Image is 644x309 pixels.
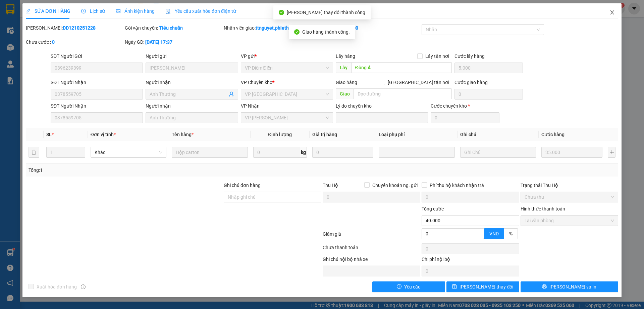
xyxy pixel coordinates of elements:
[95,147,162,157] span: Khác
[172,147,248,158] input: VD: Bàn, Ghế
[549,283,596,291] span: [PERSON_NAME] và In
[287,10,365,15] span: [PERSON_NAME] thay đổi thành công
[422,206,444,211] span: Tổng cước
[351,62,452,73] input: Dọc đường
[81,284,86,289] span: info-circle
[521,206,565,211] label: Hình thức thanh toán
[525,192,614,202] span: Chưa thu
[322,230,421,242] div: Giảm giá
[172,132,194,137] span: Tên hàng
[146,102,238,110] div: Người nhận
[323,256,420,266] div: Ghi chú nội bộ nhà xe
[354,88,452,99] input: Dọc đường
[521,281,618,292] button: printer[PERSON_NAME] và In
[34,283,79,291] span: Xuất hóa đơn hàng
[81,9,86,13] span: clock-circle
[51,79,143,86] div: SĐT Người Nhận
[541,132,565,137] span: Cước hàng
[312,147,373,158] input: 0
[541,147,602,158] input: 0
[323,183,338,188] span: Thu Hộ
[609,10,615,15] span: close
[268,132,292,137] span: Định lượng
[116,9,120,13] span: picture
[145,39,172,45] b: [DATE] 17:37
[146,79,238,86] div: Người nhận
[245,113,329,123] span: VP Nguyễn Xiển
[241,102,333,110] div: VP Nhận
[458,128,539,141] th: Ghi chú
[294,29,300,35] span: check-circle
[460,147,536,158] input: Ghi Chú
[63,25,96,31] b: DD1210251228
[336,53,355,59] span: Lấy hàng
[454,80,488,85] label: Cước giao hàng
[81,8,105,14] span: Lịch sử
[454,53,485,59] label: Cước lấy hàng
[521,182,618,189] div: Trạng thái Thu Hộ
[245,89,329,99] span: VP Thái Bình
[446,281,519,292] button: save[PERSON_NAME] thay đổi
[336,88,354,99] span: Giao
[323,24,420,32] div: Cước rồi :
[336,62,351,73] span: Lấy
[29,147,39,158] button: delete
[336,80,357,85] span: Giao hàng
[51,102,143,110] div: SĐT Người Nhận
[116,8,155,14] span: Ảnh kiện hàng
[125,24,222,32] div: Gói vận chuyển:
[423,52,452,60] span: Lấy tận nơi
[322,244,421,256] div: Chưa thanh toán
[489,231,499,236] span: VND
[26,8,70,14] span: SỬA ĐƠN HÀNG
[542,284,547,289] span: printer
[608,147,615,158] button: plus
[422,256,519,266] div: Chi phí nội bộ
[454,89,523,100] input: Cước giao hàng
[165,8,236,14] span: Yêu cầu xuất hóa đơn điện tử
[525,216,614,226] span: Tại văn phòng
[29,166,249,174] div: Tổng: 1
[91,132,116,137] span: Đơn vị tính
[26,24,123,32] div: [PERSON_NAME]:
[312,132,337,137] span: Giá trị hàng
[125,38,222,46] div: Ngày GD:
[256,25,294,31] b: ttnguyet.phiethoc
[51,52,143,60] div: SĐT Người Gửi
[452,284,457,289] span: save
[245,63,329,73] span: VP Diêm Điền
[372,281,445,292] button: exclamation-circleYêu cầu
[224,192,321,202] input: Ghi chú đơn hàng
[370,182,420,189] span: Chuyển khoản ng. gửi
[241,80,272,85] span: VP Chuyển kho
[603,3,622,22] button: Close
[460,283,513,291] span: [PERSON_NAME] thay đổi
[279,10,284,15] span: check-circle
[159,25,183,31] b: Tiêu chuẩn
[26,38,123,46] div: Chưa cước :
[300,147,307,158] span: kg
[427,182,487,189] span: Phí thu hộ khách nhận trả
[46,132,52,137] span: SL
[397,284,401,289] span: exclamation-circle
[431,102,499,110] div: Cước chuyển kho
[52,39,55,45] b: 0
[224,183,261,188] label: Ghi chú đơn hàng
[165,9,171,14] img: icon
[229,91,234,97] span: user-add
[241,52,333,60] div: VP gửi
[454,63,523,73] input: Cước lấy hàng
[224,24,321,32] div: Nhân viên giao:
[376,128,457,141] th: Loại phụ phí
[146,52,238,60] div: Người gửi
[385,79,452,86] span: [GEOGRAPHIC_DATA] tận nơi
[509,231,513,236] span: %
[26,9,31,13] span: edit
[302,29,350,35] span: Giao hàng thành công.
[336,102,428,110] div: Lý do chuyển kho
[404,283,421,291] span: Yêu cầu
